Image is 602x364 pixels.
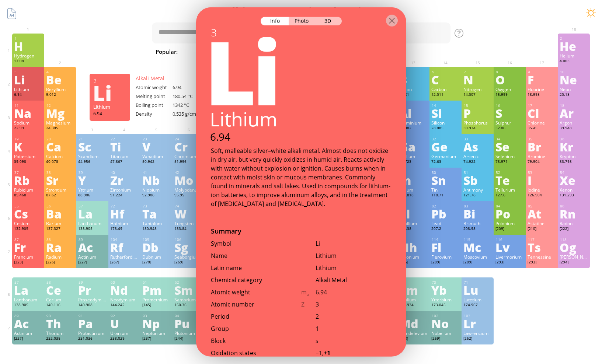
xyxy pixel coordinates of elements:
[195,130,406,144] div: 6.94
[463,153,492,159] div: Arsenic
[78,208,107,220] div: La
[464,237,492,242] div: 115
[463,92,492,98] div: 14.007
[560,86,588,92] div: Neon
[110,241,139,253] div: Rf
[528,103,556,108] div: 17
[46,92,74,98] div: 9.012
[399,174,428,186] div: In
[136,111,173,117] div: Density
[399,120,428,126] div: Aluminium
[560,59,588,64] div: 4.003
[495,193,524,199] div: 127.6
[560,153,588,159] div: Krypton
[110,208,139,220] div: Hf
[174,174,203,186] div: Mo
[46,254,74,260] div: Radium
[400,137,428,141] div: 31
[560,220,588,226] div: Radon
[78,193,107,199] div: 88.906
[14,137,42,141] div: 19
[143,204,171,209] div: 73
[46,226,74,232] div: 137.327
[495,220,524,226] div: Polonium
[399,153,428,159] div: Gallium
[173,84,209,91] div: 6.94
[289,17,315,25] div: Photo
[463,187,492,193] div: Antimony
[560,193,588,199] div: 131.293
[528,260,556,266] div: [293]
[142,220,171,226] div: Tantalum
[110,254,139,260] div: Rutherfordium
[46,126,74,132] div: 24.305
[528,120,556,126] div: Chlorine
[431,193,460,199] div: 118.71
[399,208,428,220] div: Tl
[14,159,42,165] div: 39.098
[195,106,406,132] div: Lithium
[528,126,556,132] div: 35.45
[399,86,428,92] div: Boron
[111,280,139,285] div: 60
[14,40,42,52] div: H
[560,241,588,253] div: Og
[46,208,74,220] div: Ba
[110,193,139,199] div: 91.224
[46,153,74,159] div: Calcium
[528,226,556,232] div: [210]
[560,120,588,126] div: Argon
[93,104,126,110] div: Lithium
[136,93,173,99] div: Melting point
[399,260,428,266] div: [286]
[560,107,588,119] div: Ar
[78,241,107,253] div: Ac
[46,70,74,74] div: 4
[211,252,301,260] div: Name
[78,153,107,159] div: Scandium
[14,187,42,193] div: Rubidium
[46,159,74,165] div: 40.078
[46,220,74,226] div: Barium
[14,103,42,108] div: 11
[175,204,203,209] div: 74
[528,137,556,141] div: 35
[431,120,460,126] div: Silicon
[46,86,74,92] div: Beryllium
[142,208,171,220] div: Ta
[316,264,392,272] div: Lithium
[174,187,203,193] div: Molybdenum
[463,107,492,119] div: P
[464,170,492,175] div: 51
[496,204,524,209] div: 84
[432,70,460,74] div: 6
[431,92,460,98] div: 12.011
[463,159,492,165] div: 74.922
[175,137,203,141] div: 24
[400,170,428,175] div: 49
[528,220,556,226] div: Astatine
[496,137,524,141] div: 34
[528,107,556,119] div: Cl
[174,208,203,220] div: W
[14,260,42,266] div: [223]
[174,193,203,199] div: 95.95
[528,193,556,199] div: 126.904
[78,226,107,232] div: 138.905
[528,74,556,85] div: F
[431,153,460,159] div: Germanium
[495,74,524,85] div: O
[431,141,460,153] div: Ge
[495,208,524,220] div: Po
[431,254,460,260] div: Flerovium
[78,187,107,193] div: Yttrium
[316,276,392,284] div: Alkali Metal
[142,193,171,199] div: 92.906
[175,237,203,242] div: 106
[111,170,139,175] div: 40
[93,87,126,99] div: Li
[431,220,460,226] div: Lead
[14,241,42,253] div: Fr
[14,120,42,126] div: Sodium
[46,260,74,266] div: [226]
